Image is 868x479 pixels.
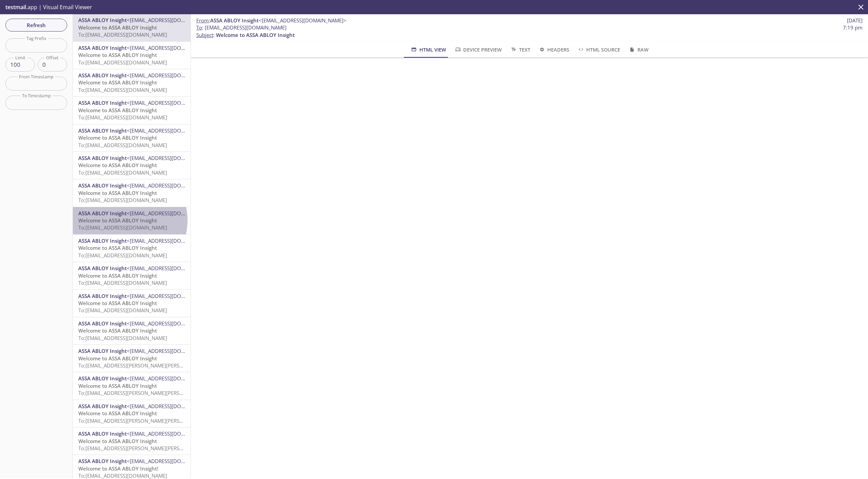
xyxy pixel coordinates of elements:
[127,320,215,327] span: <[EMAIL_ADDRESS][DOMAIN_NAME]>
[510,45,530,54] span: Text
[78,162,157,168] span: Welcome to ASSA ABLOY Insight
[78,142,167,148] span: To: [EMAIL_ADDRESS][DOMAIN_NAME]
[73,14,191,41] div: ASSA ABLOY Insight<[EMAIL_ADDRESS][DOMAIN_NAME]>Welcome to ASSA ABLOY InsightTo:[EMAIL_ADDRESS][D...
[78,320,127,327] span: ASSA ABLOY Insight
[127,210,215,217] span: <[EMAIL_ADDRESS][DOMAIN_NAME]>
[78,347,127,354] span: ASSA ABLOY Insight
[78,86,167,93] span: To: [EMAIL_ADDRESS][DOMAIN_NAME]
[196,17,209,24] span: From
[78,438,157,444] span: Welcome to ASSA ABLOY Insight
[73,124,191,152] div: ASSA ABLOY Insight<[EMAIL_ADDRESS][DOMAIN_NAME]>Welcome to ASSA ABLOY InsightTo:[EMAIL_ADDRESS][D...
[127,182,215,189] span: <[EMAIL_ADDRESS][DOMAIN_NAME]>
[78,279,167,286] span: To: [EMAIL_ADDRESS][DOMAIN_NAME]
[5,19,67,32] button: Refresh
[78,17,127,23] span: ASSA ABLOY Insight
[127,99,215,106] span: <[EMAIL_ADDRESS][DOMAIN_NAME]>
[127,293,215,299] span: <[EMAIL_ADDRESS][DOMAIN_NAME]>
[73,262,191,289] div: ASSA ABLOY Insight<[EMAIL_ADDRESS][DOMAIN_NAME]>Welcome to ASSA ABLOY InsightTo:[EMAIL_ADDRESS][D...
[78,355,157,362] span: Welcome to ASSA ABLOY Insight
[78,362,245,369] span: To: [EMAIL_ADDRESS][PERSON_NAME][PERSON_NAME][DOMAIN_NAME]
[73,179,191,206] div: ASSA ABLOY Insight<[EMAIL_ADDRESS][DOMAIN_NAME]>Welcome to ASSA ABLOY InsightTo:[EMAIL_ADDRESS][D...
[259,17,347,24] span: <[EMAIL_ADDRESS][DOMAIN_NAME]>
[577,45,620,54] span: HTML Source
[78,265,127,272] span: ASSA ABLOY Insight
[78,458,127,464] span: ASSA ABLOY Insight
[78,382,157,389] span: Welcome to ASSA ABLOY Insight
[78,472,167,479] span: To: [EMAIL_ADDRESS][DOMAIN_NAME]
[73,152,191,179] div: ASSA ABLOY Insight<[EMAIL_ADDRESS][DOMAIN_NAME]>Welcome to ASSA ABLOY InsightTo:[EMAIL_ADDRESS][D...
[78,107,157,114] span: Welcome to ASSA ABLOY Insight
[196,24,863,39] p: :
[73,69,191,96] div: ASSA ABLOY Insight<[EMAIL_ADDRESS][DOMAIN_NAME]>Welcome to ASSA ABLOY InsightTo:[EMAIL_ADDRESS][D...
[78,155,127,161] span: ASSA ABLOY Insight
[73,235,191,262] div: ASSA ABLOY Insight<[EMAIL_ADDRESS][DOMAIN_NAME]>Welcome to ASSA ABLOY InsightTo:[EMAIL_ADDRESS][D...
[78,44,127,51] span: ASSA ABLOY Insight
[78,410,157,417] span: Welcome to ASSA ABLOY Insight
[78,99,127,106] span: ASSA ABLOY Insight
[127,265,215,272] span: <[EMAIL_ADDRESS][DOMAIN_NAME]>
[73,400,191,427] div: ASSA ABLOY Insight<[EMAIL_ADDRESS][DOMAIN_NAME]>Welcome to ASSA ABLOY InsightTo:[EMAIL_ADDRESS][P...
[127,403,215,410] span: <[EMAIL_ADDRESS][DOMAIN_NAME]>
[78,327,157,334] span: Welcome to ASSA ABLOY Insight
[78,217,157,224] span: Welcome to ASSA ABLOY Insight
[78,300,157,306] span: Welcome to ASSA ABLOY Insight
[127,155,215,161] span: <[EMAIL_ADDRESS][DOMAIN_NAME]>
[78,307,167,314] span: To: [EMAIL_ADDRESS][DOMAIN_NAME]
[127,347,215,354] span: <[EMAIL_ADDRESS][DOMAIN_NAME]>
[78,169,167,176] span: To: [EMAIL_ADDRESS][DOMAIN_NAME]
[78,417,245,424] span: To: [EMAIL_ADDRESS][PERSON_NAME][PERSON_NAME][DOMAIN_NAME]
[78,375,127,382] span: ASSA ABLOY Insight
[73,427,191,455] div: ASSA ABLOY Insight<[EMAIL_ADDRESS][DOMAIN_NAME]>Welcome to ASSA ABLOY InsightTo:[EMAIL_ADDRESS][P...
[78,237,127,244] span: ASSA ABLOY Insight
[78,114,167,121] span: To: [EMAIL_ADDRESS][DOMAIN_NAME]
[73,345,191,372] div: ASSA ABLOY Insight<[EMAIL_ADDRESS][DOMAIN_NAME]>Welcome to ASSA ABLOY InsightTo:[EMAIL_ADDRESS][P...
[78,72,127,79] span: ASSA ABLOY Insight
[78,31,167,38] span: To: [EMAIL_ADDRESS][DOMAIN_NAME]
[628,45,648,54] span: Raw
[78,465,158,472] span: Welcome to ASSA ABLOY Insight!
[454,45,502,54] span: Device Preview
[78,210,127,217] span: ASSA ABLOY Insight
[196,17,347,24] span: :
[78,335,167,341] span: To: [EMAIL_ADDRESS][DOMAIN_NAME]
[73,42,191,69] div: ASSA ABLOY Insight<[EMAIL_ADDRESS][DOMAIN_NAME]>Welcome to ASSA ABLOY InsightTo:[EMAIL_ADDRESS][D...
[210,17,259,24] span: ASSA ABLOY Insight
[78,252,167,259] span: To: [EMAIL_ADDRESS][DOMAIN_NAME]
[196,24,202,31] span: To
[78,390,245,396] span: To: [EMAIL_ADDRESS][PERSON_NAME][PERSON_NAME][DOMAIN_NAME]
[216,32,295,38] span: Welcome to ASSA ABLOY Insight
[127,127,215,134] span: <[EMAIL_ADDRESS][DOMAIN_NAME]>
[127,458,215,464] span: <[EMAIL_ADDRESS][DOMAIN_NAME]>
[78,59,167,66] span: To: [EMAIL_ADDRESS][DOMAIN_NAME]
[78,272,157,279] span: Welcome to ASSA ABLOY Insight
[78,52,157,58] span: Welcome to ASSA ABLOY Insight
[78,197,167,203] span: To: [EMAIL_ADDRESS][DOMAIN_NAME]
[196,32,213,38] span: Subject
[127,17,215,23] span: <[EMAIL_ADDRESS][DOMAIN_NAME]>
[73,207,191,234] div: ASSA ABLOY Insight<[EMAIL_ADDRESS][DOMAIN_NAME]>Welcome to ASSA ABLOY InsightTo:[EMAIL_ADDRESS][D...
[78,293,127,299] span: ASSA ABLOY Insight
[847,17,863,24] span: [DATE]
[5,3,26,11] span: testmail
[78,79,157,86] span: Welcome to ASSA ABLOY Insight
[78,134,157,141] span: Welcome to ASSA ABLOY Insight
[127,72,215,79] span: <[EMAIL_ADDRESS][DOMAIN_NAME]>
[78,224,167,231] span: To: [EMAIL_ADDRESS][DOMAIN_NAME]
[73,290,191,317] div: ASSA ABLOY Insight<[EMAIL_ADDRESS][DOMAIN_NAME]>Welcome to ASSA ABLOY InsightTo:[EMAIL_ADDRESS][D...
[78,403,127,410] span: ASSA ABLOY Insight
[538,45,569,54] span: Headers
[78,127,127,134] span: ASSA ABLOY Insight
[78,430,127,437] span: ASSA ABLOY Insight
[73,372,191,399] div: ASSA ABLOY Insight<[EMAIL_ADDRESS][DOMAIN_NAME]>Welcome to ASSA ABLOY InsightTo:[EMAIL_ADDRESS][P...
[127,237,215,244] span: <[EMAIL_ADDRESS][DOMAIN_NAME]>
[78,244,157,251] span: Welcome to ASSA ABLOY Insight
[78,189,157,196] span: Welcome to ASSA ABLOY Insight
[410,45,446,54] span: HTML View
[843,24,863,31] span: 7:19 pm
[78,24,157,31] span: Welcome to ASSA ABLOY Insight
[78,182,127,189] span: ASSA ABLOY Insight
[11,21,62,29] span: Refresh
[127,430,215,437] span: <[EMAIL_ADDRESS][DOMAIN_NAME]>
[127,44,215,51] span: <[EMAIL_ADDRESS][DOMAIN_NAME]>
[196,24,287,31] span: : [EMAIL_ADDRESS][DOMAIN_NAME]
